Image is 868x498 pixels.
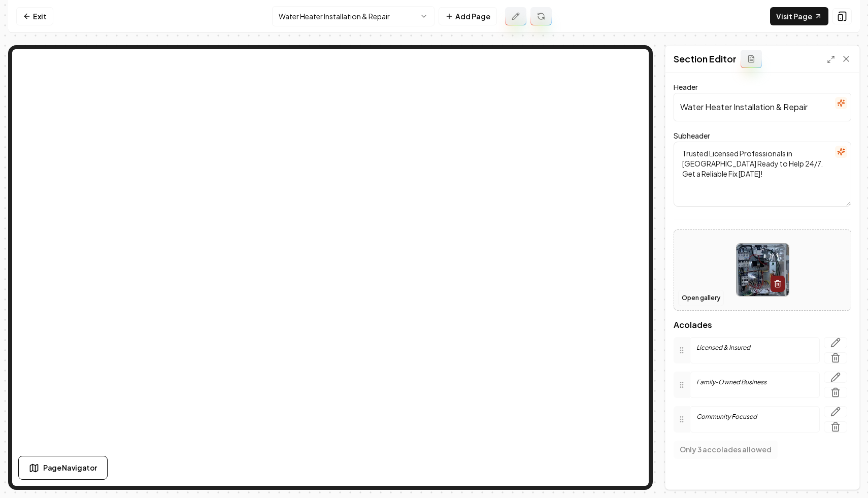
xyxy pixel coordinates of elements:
button: Add Page [439,7,497,25]
a: Exit [16,7,53,25]
button: Regenerate page [530,7,552,25]
button: Add admin section prompt [741,50,762,68]
h2: Section Editor [674,52,737,66]
p: Community Focused [696,413,813,421]
label: Subheader [674,131,710,140]
button: Open gallery [678,290,724,306]
label: Header [674,82,698,91]
a: Visit Page [770,7,828,25]
span: Acolades [674,321,851,329]
p: Family-Owned Business [696,378,813,386]
input: Header [674,93,851,121]
span: Page Navigator [43,462,97,473]
button: Edit admin page prompt [505,7,526,25]
button: Page Navigator [18,456,108,480]
p: Licensed & Insured [696,344,813,352]
img: image [737,244,789,296]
